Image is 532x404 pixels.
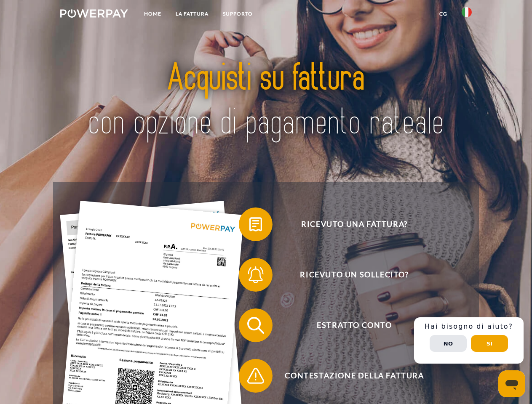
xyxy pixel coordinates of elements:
img: qb_bill.svg [245,214,266,235]
a: Home [137,6,168,21]
img: qb_bell.svg [245,264,266,285]
iframe: Pulsante per aprire la finestra di messaggistica [498,370,525,397]
div: Schnellhilfe [414,317,524,364]
button: Estratto conto [239,308,458,342]
button: Contestazione della fattura [239,359,458,393]
button: Ricevuto un sollecito? [239,258,458,292]
img: title-powerpay_it.svg [80,40,452,161]
img: it [462,7,472,17]
span: Ricevuto una fattura? [251,207,457,241]
span: Estratto conto [251,308,457,342]
span: Contestazione della fattura [251,359,457,393]
a: CG [432,6,454,21]
a: LA FATTURA [168,6,216,21]
img: qb_search.svg [245,315,266,336]
span: Ricevuto un sollecito? [251,258,457,292]
button: No [430,335,467,352]
img: logo-powerpay-white.svg [60,9,128,18]
h3: Hai bisogno di aiuto? [419,322,519,331]
button: Ricevuto una fattura? [239,207,458,241]
button: Sì [471,335,508,352]
img: qb_warning.svg [245,365,266,386]
a: Supporto [216,6,260,21]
